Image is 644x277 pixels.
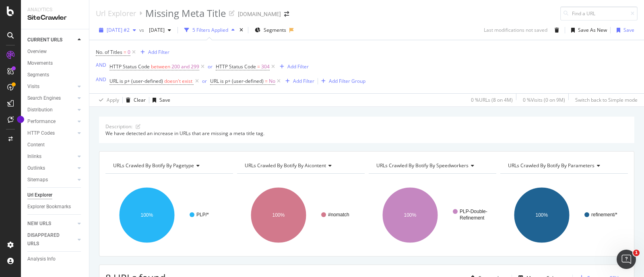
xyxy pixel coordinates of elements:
a: Visits [27,82,75,91]
span: No. of Titles [96,49,122,55]
div: Missing Meta Title [145,6,226,20]
button: Save [613,24,634,37]
div: Last modifications not saved [484,27,547,33]
div: Add Filter [287,63,309,70]
svg: A chart. [105,180,231,250]
div: A chart. [500,180,626,250]
a: Distribution [27,106,75,114]
div: Distribution [27,106,53,114]
h4: URLs Crawled By Botify By speedworkers [375,159,489,172]
span: 2024 Apr. 20th #2 [107,27,130,33]
div: 0 % Visits ( 0 on 9M ) [523,96,565,103]
div: Save [623,27,634,33]
div: Add Filter [293,78,314,84]
h4: URLs Crawled By Botify By parameters [506,159,621,172]
div: or [202,78,207,84]
text: refinement/* [591,212,617,217]
div: Tooltip anchor [17,116,24,123]
div: Url Explorer [27,191,52,199]
span: = [257,63,260,70]
text: Refinement [460,215,485,221]
span: HTTP Status Code [216,63,256,70]
button: or [208,63,213,70]
div: HTTP Codes [27,129,55,137]
span: 304 [261,61,270,72]
a: Inlinks [27,152,75,161]
span: URLs Crawled By Botify By parameters [508,162,594,169]
span: 2024 Jan. 13th [146,27,165,33]
button: Add Filter [277,62,309,72]
text: 100% [272,212,285,218]
span: 1 [633,250,640,256]
span: URL is p+ (user-defined) [109,78,163,84]
a: DISAPPEARED URLS [27,231,75,248]
a: Movements [27,59,83,68]
button: AND [96,76,106,83]
div: AND [96,76,106,83]
a: Segments [27,71,83,79]
button: Switch back to Simple mode [572,94,638,107]
a: Url Explorer [96,9,136,18]
span: URL is p+ (user-defined) [210,78,264,84]
a: Explorer Bookmarks [27,203,83,211]
text: PLP-Double- [460,209,487,214]
button: or [202,77,207,85]
button: [DATE] [146,24,174,37]
svg: A chart. [237,180,363,250]
div: Analytics [27,6,83,13]
div: or [208,63,213,70]
div: Add Filter [148,49,169,55]
a: Sitemaps [27,176,75,184]
h4: URLs Crawled By Botify By aicontent [243,159,357,172]
div: 5 Filters Applied [192,27,228,33]
button: 5 Filters Applied [181,24,238,37]
span: vs [139,27,146,33]
div: Content [27,141,45,149]
a: Content [27,141,83,149]
text: 100% [404,212,417,218]
span: URLs Crawled By Botify By speedworkers [376,162,469,169]
span: = [265,78,268,84]
a: HTTP Codes [27,129,75,137]
div: CURRENT URLS [27,36,62,44]
div: Apply [107,96,119,103]
span: between [151,63,170,70]
a: NEW URLS [27,220,75,228]
div: arrow-right-arrow-left [284,11,289,17]
div: Search Engines [27,94,61,103]
div: Visits [27,82,39,91]
div: DISAPPEARED URLS [27,231,68,248]
a: Url Explorer [27,191,83,199]
div: Clear [134,96,146,103]
a: Performance [27,117,75,126]
button: AND [96,61,106,69]
div: Performance [27,117,56,126]
div: Explorer Bookmarks [27,203,71,211]
div: NEW URLS [27,220,51,228]
div: Add Filter Group [329,78,365,84]
div: AND [96,62,106,68]
div: Segments [27,71,49,79]
div: Inlinks [27,152,41,161]
button: Save [149,94,170,107]
svg: A chart. [369,180,494,250]
text: 100% [536,212,548,218]
span: 0 [128,47,130,58]
button: Add Filter Group [318,76,365,86]
span: doesn't exist [164,78,192,84]
span: HTTP Status Code [109,63,150,70]
text: PLP/* [196,212,209,217]
span: = [124,49,126,55]
input: Find a URL [560,6,638,21]
div: Description: [105,123,132,130]
div: Sitemaps [27,176,48,184]
div: [DOMAIN_NAME] [238,10,281,18]
button: [DATE] #2 [96,24,139,37]
div: Save As New [578,27,607,33]
h4: URLs Crawled By Botify By pagetype [111,159,226,172]
button: Segments [252,24,289,37]
span: URLs Crawled By Botify By aicontent [245,162,326,169]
